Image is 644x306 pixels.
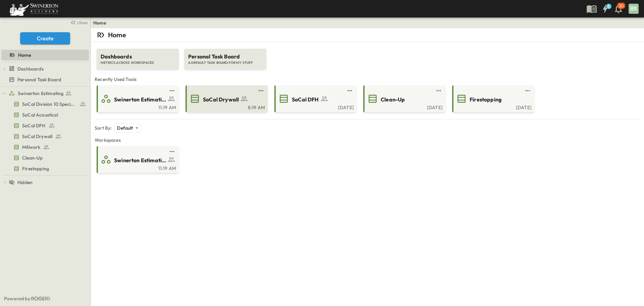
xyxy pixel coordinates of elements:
span: Workspaces [95,137,640,143]
div: Personal Task Boardtest [1,74,89,85]
span: Swinerton Estimating [18,90,63,97]
a: 8:19 AM [187,104,265,110]
span: SoCal Drywall [203,96,239,103]
a: Personal Task Board [1,75,88,84]
span: Clean-Up [381,96,405,103]
p: Default [117,125,133,131]
div: Swinerton Estimatingtest [1,88,89,99]
a: 11:19 AM [98,104,176,110]
p: Home [108,30,126,40]
a: Clean-Up [365,93,443,104]
button: BX [628,3,639,14]
span: Dashboards [17,65,44,72]
a: DashboardsMETRICS ACROSS WORKSPACES [96,42,179,69]
span: SoCal Acoustical [22,112,58,118]
span: A DEFAULT TASK BOARD FOR MY STUFF [188,60,262,65]
a: SoCal Drywall [187,93,265,104]
span: Firestopping [470,96,501,103]
span: Millwork [22,144,40,150]
a: SoCal Division 10 Specialties [1,99,88,109]
a: Home [1,50,88,60]
button: test [524,87,532,95]
span: close [77,19,88,26]
a: Swinerton Estimating [9,89,88,98]
button: 5 [598,3,612,15]
div: SoCal Drywalltest [1,131,89,142]
a: Firestopping [453,93,532,104]
button: test [346,87,354,95]
a: SoCal Drywall [1,132,88,141]
span: Firestopping [22,165,49,172]
span: SoCal DFH [22,122,46,129]
a: Dashboards [9,64,88,74]
button: test [168,147,176,156]
a: Swinerton Estimating [98,93,176,104]
a: Firestopping [1,164,88,173]
a: [DATE] [365,104,443,110]
div: Default [114,123,141,133]
span: SoCal Drywall [22,133,52,140]
a: SoCal DFH [276,93,354,104]
span: Recently Used Tools [95,76,640,83]
span: METRICS ACROSS WORKSPACES [101,60,175,65]
div: Firestoppingtest [1,163,89,174]
nav: breadcrumbs [93,19,110,26]
span: Dashboards [101,53,175,60]
span: SoCal DFH [292,96,319,103]
div: BX [629,4,639,14]
a: 11:19 AM [98,165,176,170]
button: test [257,87,265,95]
a: [DATE] [276,104,354,110]
div: Clean-Uptest [1,152,89,163]
button: test [435,87,443,95]
span: Swinerton Estimating [114,157,166,164]
a: SoCal Acoustical [1,110,88,120]
a: [DATE] [453,104,532,110]
p: 30 [619,3,624,9]
button: close [67,17,89,27]
a: SoCal DFH [1,121,88,130]
div: Millworktest [1,142,89,152]
p: Sort By: [95,125,112,131]
div: SoCal DFHtest [1,120,89,131]
div: SoCal Division 10 Specialtiestest [1,99,89,110]
a: Home [93,19,106,26]
span: Clean-Up [22,155,43,161]
span: SoCal Division 10 Specialties [22,101,77,107]
span: Personal Task Board [17,76,61,83]
span: Swinerton Estimating [114,96,166,103]
img: 6c363589ada0b36f064d841b69d3a419a338230e66bb0a533688fa5cc3e9e735.png [8,2,60,16]
div: SoCal Acousticaltest [1,110,89,120]
span: Hidden [17,179,33,186]
span: Personal Task Board [188,53,262,60]
a: Clean-Up [1,153,88,163]
a: Personal Task BoardA DEFAULT TASK BOARD FOR MY STUFF [183,42,267,69]
h6: 5 [607,4,610,9]
span: Home [18,52,31,58]
button: test [168,87,176,95]
button: Create [20,32,70,44]
a: Millwork [1,142,88,152]
a: Swinerton Estimating [98,154,176,165]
